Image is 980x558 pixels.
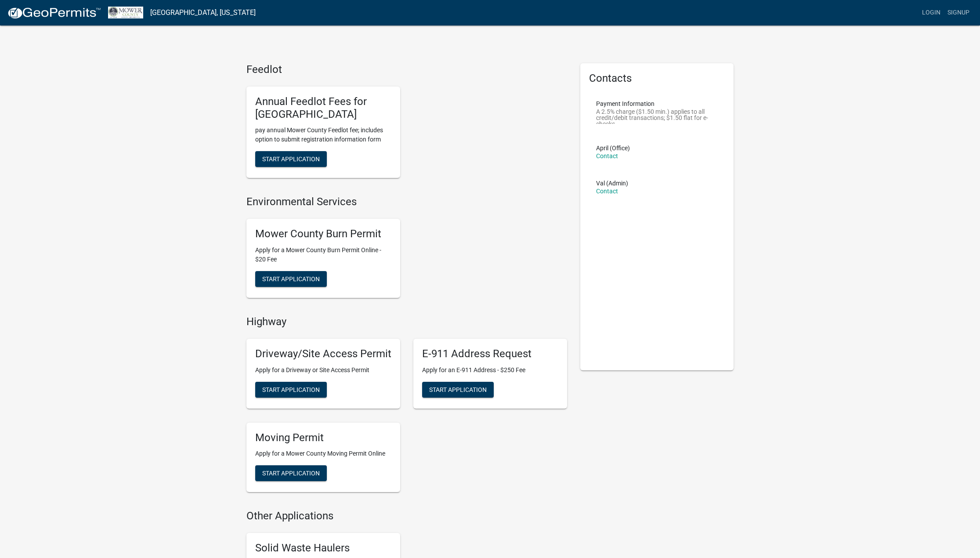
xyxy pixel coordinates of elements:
h4: Feedlot [246,63,567,76]
h5: E-911 Address Request [422,348,558,360]
h5: Driveway/Site Access Permit [255,348,391,360]
a: Contact [596,152,618,159]
p: Apply for an E-911 Address - $250 Fee [422,366,558,375]
p: Apply for a Mower County Burn Permit Online - $20 Fee [255,246,391,264]
h5: Moving Permit [255,431,391,444]
span: Start Application [262,470,320,477]
span: Start Application [262,386,320,393]
a: [GEOGRAPHIC_DATA], [US_STATE] [150,5,256,20]
h4: Other Applications [246,510,567,522]
img: Mower County, Minnesota [108,7,143,18]
h4: Highway [246,315,567,328]
span: Start Application [262,275,320,282]
a: Contact [596,188,618,195]
h5: Solid Waste Haulers [255,542,391,554]
h5: Annual Feedlot Fees for [GEOGRAPHIC_DATA] [255,95,391,121]
button: Start Application [255,271,327,287]
button: Start Application [255,382,327,398]
h5: Contacts [589,72,725,85]
h4: Environmental Services [246,196,567,208]
a: Signup [944,4,973,21]
p: Payment Information [596,101,718,107]
button: Start Application [255,465,327,481]
span: Start Application [429,386,487,393]
p: Apply for a Driveway or Site Access Permit [255,366,391,375]
p: A 2.5% charge ($1.50 min.) applies to all credit/debit transactions; $1.50 flat for e-checks [596,109,718,124]
p: April (Office) [596,145,630,151]
p: Val (Admin) [596,180,628,186]
button: Start Application [422,382,494,398]
p: Apply for a Mower County Moving Permit Online [255,449,391,458]
button: Start Application [255,151,327,167]
a: Login [919,4,944,21]
p: pay annual Mower County Feedlot fee; includes option to submit registration information form [255,126,391,144]
h5: Mower County Burn Permit [255,228,391,240]
span: Start Application [262,156,320,163]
